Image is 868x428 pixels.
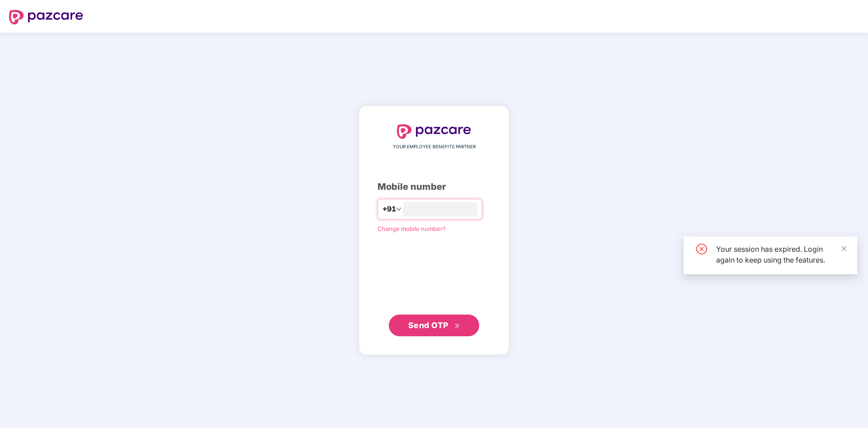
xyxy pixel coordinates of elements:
img: logo [397,124,471,139]
a: Change mobile number? [377,225,446,232]
button: Send OTPdouble-right [389,315,479,336]
span: double-right [454,323,460,329]
div: Mobile number [377,180,491,194]
span: YOUR EMPLOYEE BENEFITS PARTNER [393,143,476,151]
div: Your session has expired. Login again to keep using the features. [716,244,846,265]
img: logo [9,10,83,24]
span: +91 [382,203,396,215]
span: close-circle [696,244,707,254]
span: down [396,207,401,212]
span: close [841,245,847,252]
span: Send OTP [408,320,448,330]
